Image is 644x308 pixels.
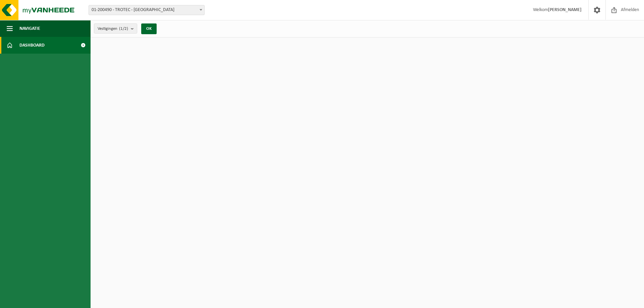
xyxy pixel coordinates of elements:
count: (1/2) [119,26,128,31]
span: Navigatie [19,20,40,37]
span: Dashboard [19,37,45,54]
strong: [PERSON_NAME] [548,7,582,12]
span: 01-200490 - TROTEC - VEURNE [89,5,204,15]
span: 01-200490 - TROTEC - VEURNE [89,5,205,15]
span: Vestigingen [98,24,128,34]
button: Vestigingen(1/2) [94,23,137,34]
button: OK [141,23,157,34]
